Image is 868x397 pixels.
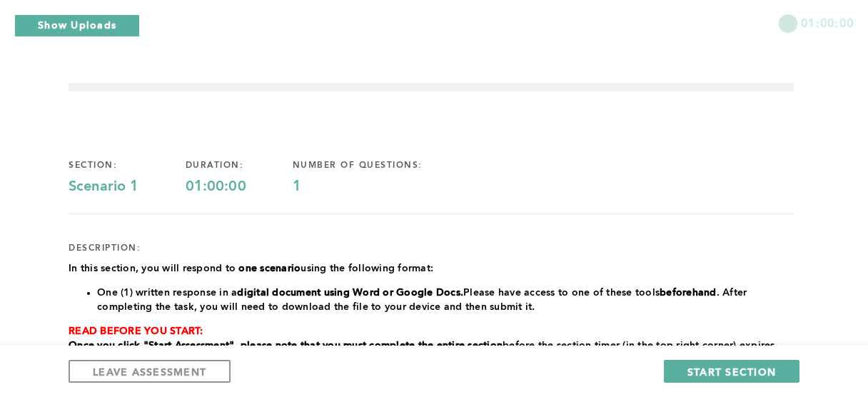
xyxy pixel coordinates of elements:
span: using the following format: [301,263,433,273]
div: number of questions: [293,160,469,171]
li: One (1) written response in a Please have access to one of these tools . After completing the tas... [97,286,794,314]
strong: READ BEFORE YOU START: [69,326,203,336]
span: In this section, you will respond to [69,263,238,273]
div: section: [69,160,186,171]
span: LEAVE ASSESSMENT [93,365,206,378]
button: START SECTION [664,360,799,383]
div: Scenario 1 [69,179,186,196]
strong: digital document using Word or Google Docs. [237,288,463,298]
strong: beforehand [660,288,717,298]
div: 01:00:00 [186,179,293,196]
strong: one scenario [238,263,301,273]
button: LEAVE ASSESSMENT [69,360,231,383]
span: START SECTION [687,365,776,378]
button: Show Uploads [14,14,140,37]
span: 01:00:00 [801,14,854,31]
div: duration: [186,160,293,171]
div: 1 [293,179,469,196]
p: before the section timer (in the top right corner) expires. [69,338,794,353]
div: description: [69,243,141,254]
strong: Once you click "Start Assessment", please note that you must complete the entire section [69,341,503,351]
